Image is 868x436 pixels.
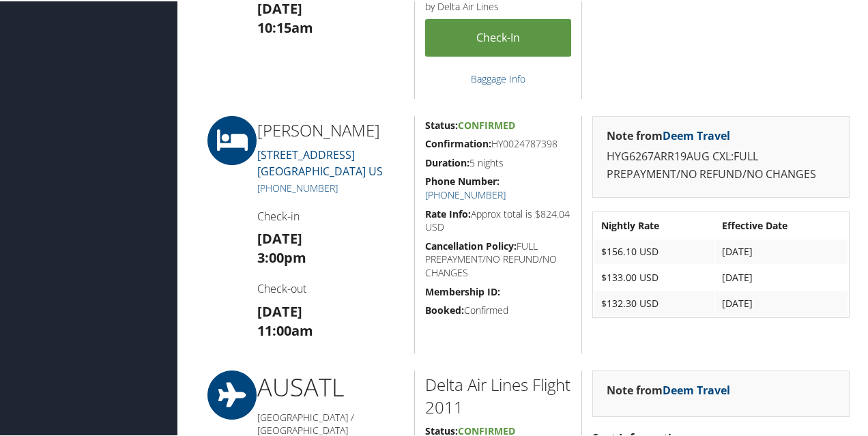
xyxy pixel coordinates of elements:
[425,238,517,251] strong: Cancellation Policy:
[425,117,458,130] strong: Status:
[257,247,306,265] strong: 3:00pm
[715,212,848,237] th: Effective Date
[257,228,302,246] strong: [DATE]
[715,238,848,263] td: [DATE]
[425,173,500,186] strong: Phone Number:
[425,136,491,149] strong: Confirmation:
[471,71,525,84] a: Baggage Info
[425,372,571,418] h2: Delta Air Lines Flight 2011
[715,264,848,289] td: [DATE]
[607,381,730,396] strong: Note from
[458,423,515,436] span: Confirmed
[607,127,730,142] strong: Note from
[257,409,404,436] h5: [GEOGRAPHIC_DATA] / [GEOGRAPHIC_DATA]
[425,155,571,169] h5: 5 nights
[458,117,515,130] span: Confirmed
[257,180,338,193] a: [PHONE_NUMBER]
[594,290,714,315] td: $132.30 USD
[257,117,404,141] h2: [PERSON_NAME]
[425,206,571,233] h5: Approx total is $824.04 USD
[663,381,730,396] a: Deem Travel
[425,206,471,219] strong: Rate Info:
[425,187,506,200] a: [PHONE_NUMBER]
[257,280,404,295] h4: Check-out
[257,369,404,403] h1: AUS ATL
[594,212,714,237] th: Nightly Rate
[425,284,500,297] strong: Membership ID:
[594,264,714,289] td: $133.00 USD
[257,207,404,222] h4: Check-in
[594,238,714,263] td: $156.10 USD
[425,136,571,149] h5: HY0024787398
[425,155,469,168] strong: Duration:
[257,301,302,319] strong: [DATE]
[425,423,458,436] strong: Status:
[425,18,571,55] a: Check-in
[425,302,571,316] h5: Confirmed
[607,147,835,181] p: HYG6267ARR19AUG CXL:FULL PREPAYMENT/NO REFUND/NO CHANGES
[257,17,313,35] strong: 10:15am
[425,302,464,315] strong: Booked:
[663,127,730,142] a: Deem Travel
[425,238,571,278] h5: FULL PREPAYMENT/NO REFUND/NO CHANGES
[257,320,313,338] strong: 11:00am
[715,290,848,315] td: [DATE]
[257,146,383,177] a: [STREET_ADDRESS][GEOGRAPHIC_DATA] US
